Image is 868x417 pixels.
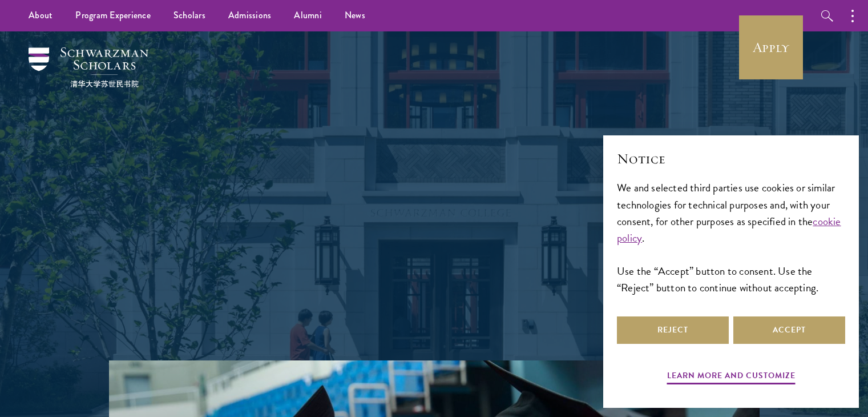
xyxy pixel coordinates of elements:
[617,149,845,169] h2: Notice
[733,316,845,344] button: Accept
[617,213,841,246] a: cookie policy
[617,316,729,344] button: Reject
[29,47,148,87] img: Schwarzman Scholars
[667,368,796,386] button: Learn more and customize
[617,179,845,295] div: We and selected third parties use cookies or similar technologies for technical purposes and, wit...
[739,15,803,79] a: Apply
